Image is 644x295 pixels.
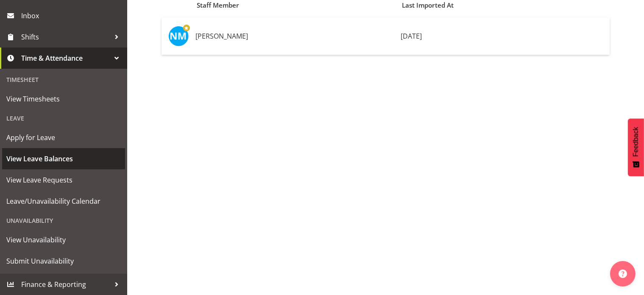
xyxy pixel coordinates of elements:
span: View Leave Balances [6,152,121,165]
a: View Leave Requests [2,169,125,191]
div: Timesheet [2,71,125,88]
span: View Timesheets [6,93,121,105]
a: View Unavailability [2,229,125,250]
div: Unavailability [2,212,125,229]
span: Leave/Unavailability Calendar [6,195,121,208]
span: Apply for Leave [6,131,121,144]
span: Last Imported At [402,0,454,10]
span: Feedback [632,127,640,157]
td: [PERSON_NAME] [192,17,397,55]
a: View Timesheets [2,88,125,110]
span: [DATE] [401,31,422,41]
a: View Leave Balances [2,148,125,169]
button: Feedback - Show survey [628,118,644,176]
div: Leave [2,110,125,127]
span: Submit Unavailability [6,255,121,267]
span: View Unavailability [6,233,121,246]
span: Finance & Reporting [21,278,110,291]
span: Staff Member [197,0,239,10]
img: nick-mcdonald10123.jpg [168,26,189,46]
a: Submit Unavailability [2,250,125,272]
span: Inbox [21,9,123,22]
span: Shifts [21,31,110,43]
img: help-xxl-2.png [619,270,627,278]
a: Apply for Leave [2,127,125,148]
span: View Leave Requests [6,174,121,186]
a: Leave/Unavailability Calendar [2,191,125,212]
span: Time & Attendance [21,52,110,65]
